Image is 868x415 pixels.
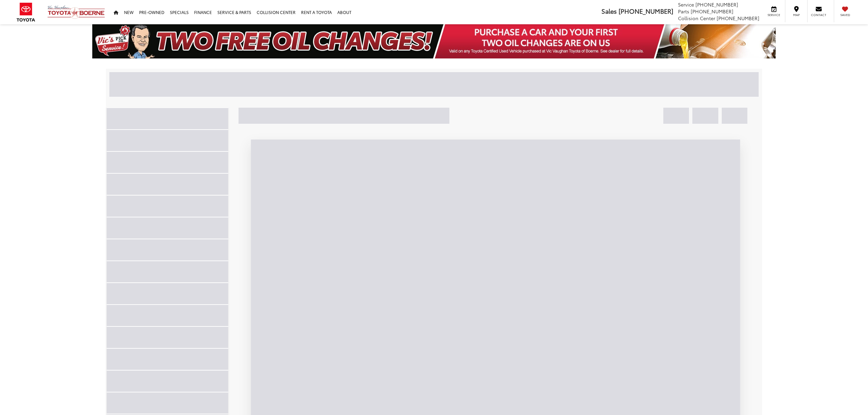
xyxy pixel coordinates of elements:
[691,8,733,15] span: [PHONE_NUMBER]
[838,13,853,17] span: Saved
[789,13,804,17] span: Map
[678,1,694,8] span: Service
[695,1,738,8] span: [PHONE_NUMBER]
[811,13,826,17] span: Contact
[678,8,689,15] span: Parts
[717,15,759,22] span: [PHONE_NUMBER]
[766,13,782,17] span: Service
[601,6,617,15] span: Sales
[92,24,776,58] img: Two Free Oil Change Vic Vaughan Toyota of Boerne Boerne TX
[678,15,715,22] span: Collision Center
[619,6,673,15] span: [PHONE_NUMBER]
[47,5,105,19] img: Vic Vaughan Toyota of Boerne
